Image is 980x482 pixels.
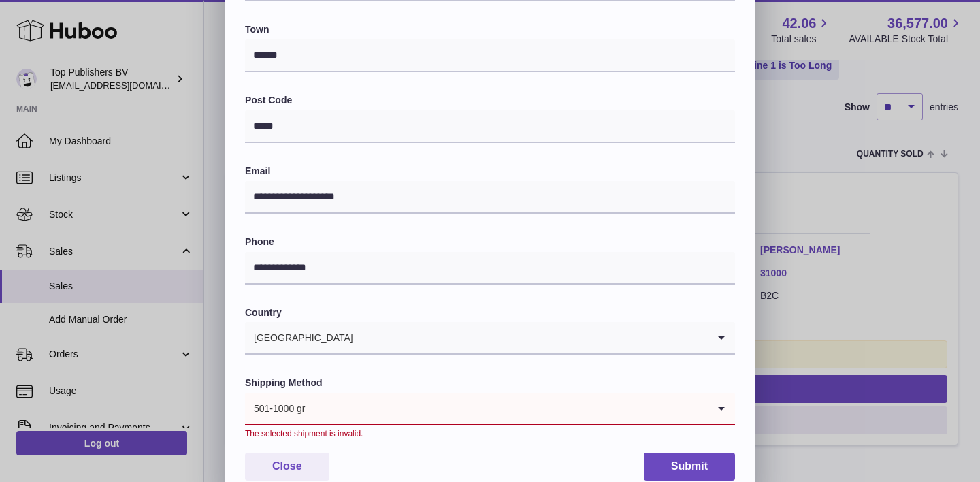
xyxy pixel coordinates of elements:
[245,322,735,355] div: Search for option
[245,376,735,389] label: Shipping Method
[245,306,735,319] label: Country
[354,322,708,353] input: Search for option
[245,322,354,353] span: [GEOGRAPHIC_DATA]
[245,428,735,439] div: The selected shipment is invalid.
[644,453,735,481] button: Submit
[245,453,329,481] button: Close
[245,23,735,36] label: Town
[245,94,735,107] label: Post Code
[245,165,735,178] label: Email
[245,236,735,248] label: Phone
[245,393,735,425] div: Search for option
[306,393,708,424] input: Search for option
[245,393,306,424] span: 501-1000 gr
